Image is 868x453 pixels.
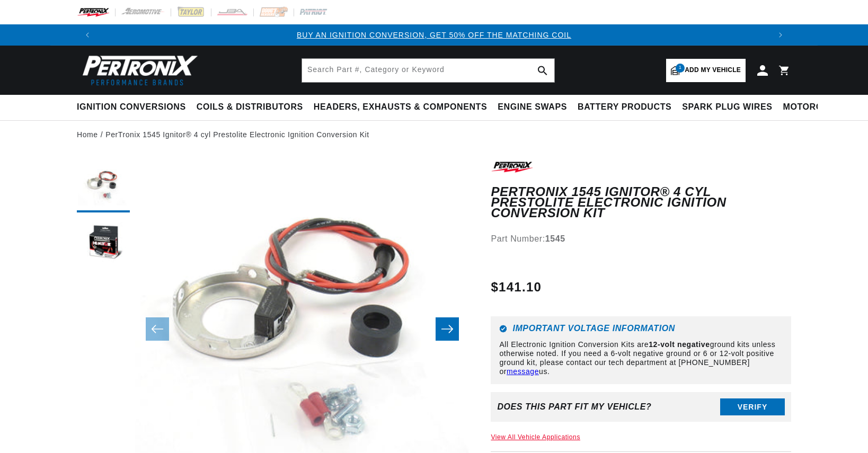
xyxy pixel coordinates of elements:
a: PerTronix 1545 Ignitor® 4 cyl Prestolite Electronic Ignition Conversion Kit [105,129,369,140]
summary: Ignition Conversions [77,95,191,120]
button: Slide right [436,317,459,341]
summary: Headers, Exhausts & Components [308,95,492,120]
h1: PerTronix 1545 Ignitor® 4 cyl Prestolite Electronic Ignition Conversion Kit [491,186,791,219]
a: View All Vehicle Applications [491,433,580,441]
div: Part Number: [491,232,791,246]
summary: Coils & Distributors [191,95,308,120]
input: Search Part #, Category or Keyword [302,59,554,82]
img: Pertronix [77,52,199,88]
strong: 1545 [545,234,565,243]
summary: Spark Plug Wires [677,95,777,120]
span: Coils & Distributors [197,102,303,113]
slideshow-component: Translation missing: en.sections.announcements.announcement_bar [50,24,818,46]
div: 1 of 3 [98,29,770,41]
summary: Engine Swaps [492,95,572,120]
span: Spark Plug Wires [682,102,772,113]
summary: Battery Products [572,95,677,120]
a: message [507,367,539,376]
button: Load image 2 in gallery view [77,218,130,271]
button: search button [531,59,554,82]
summary: Motorcycle [778,95,852,120]
button: Load image 1 in gallery view [77,159,130,212]
span: Add my vehicle [685,65,741,75]
span: $141.10 [491,278,542,297]
button: Translation missing: en.sections.announcements.previous_announcement [77,24,98,46]
span: Motorcycle [783,102,846,113]
span: 1 [676,64,685,73]
a: BUY AN IGNITION CONVERSION, GET 50% OFF THE MATCHING COIL [297,31,571,39]
nav: breadcrumbs [77,129,791,140]
a: 1Add my vehicle [666,59,746,82]
button: Slide left [146,317,169,341]
div: Announcement [98,29,770,41]
span: Engine Swaps [498,102,567,113]
span: Headers, Exhausts & Components [314,102,487,113]
strong: 12-volt negative [649,340,710,349]
a: Home [77,129,98,140]
p: All Electronic Ignition Conversion Kits are ground kits unless otherwise noted. If you need a 6-v... [499,340,783,376]
button: Translation missing: en.sections.announcements.next_announcement [770,24,791,46]
div: Does This part fit My vehicle? [497,402,651,412]
span: Battery Products [578,102,671,113]
span: Ignition Conversions [77,102,186,113]
button: Verify [720,398,785,415]
h6: Important Voltage Information [499,325,783,333]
